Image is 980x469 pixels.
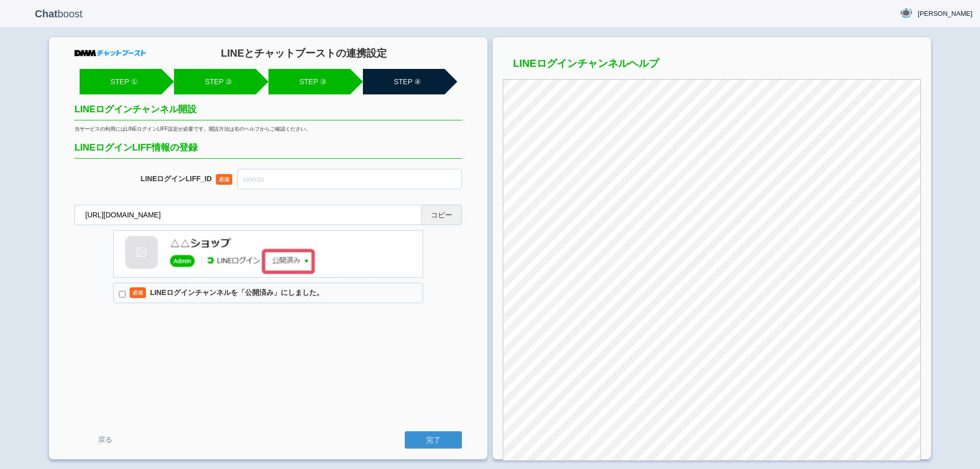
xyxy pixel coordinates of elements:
span: 必須 [216,174,232,185]
h1: LINEとチャットブーストの連携設定 [146,47,462,59]
b: Chat [35,8,57,19]
li: STEP ① [80,69,161,94]
label: LINEログインチャンネルを「公開済み」にしました。 [113,283,423,303]
li: STEP ② [174,69,256,94]
li: STEP ④ [363,69,445,94]
h3: LINEログインチャンネルヘルプ [503,58,921,74]
dt: LINEログインLIFF_ID [75,175,237,183]
h2: LINEログインチャンネル開設 [75,105,462,120]
p: boost [8,1,110,27]
span: [PERSON_NAME] [918,9,972,19]
input: xxxxxx [237,169,462,189]
img: LINEログインチャンネル情報の登録確認 [113,230,423,278]
img: DMMチャットブースト [75,50,146,56]
div: 当サービスの利用にはLINEログインLIFF設定が必要です。開設方法は右のヘルプからご確認ください。 [75,126,462,133]
button: コピー [421,205,462,225]
input: 必須LINEログインチャンネルを「公開済み」にしました。 [119,291,126,298]
li: STEP ③ [268,69,350,94]
img: User Image [900,7,913,19]
h2: LINEログインLIFF情報の登録 [75,143,462,159]
a: 戻る [75,430,136,449]
input: 完了 [405,431,462,449]
span: 必須 [130,287,146,298]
